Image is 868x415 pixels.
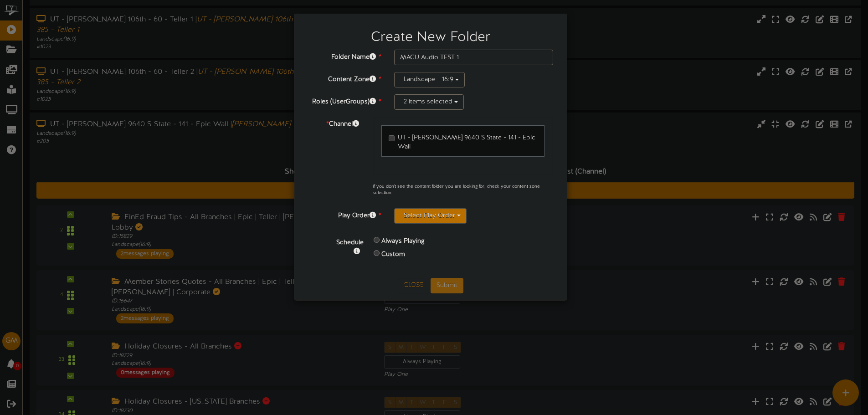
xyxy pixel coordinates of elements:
p: if you don't see the content folder you are looking for, check your content zone selection [373,184,553,197]
h2: Create New Folder [308,30,553,45]
button: Landscape - 16:9 [394,72,465,87]
button: 2 items selected [394,94,464,110]
label: Custom [381,250,405,259]
label: Play Order [301,208,387,220]
label: Always Playing [381,237,425,246]
input: Folder Name [394,50,553,65]
label: Roles (UserGroups) [301,94,387,107]
button: Submit [431,278,463,293]
button: Select Play Order [394,208,467,224]
label: Content Zone [301,72,387,84]
button: Close [398,278,429,293]
label: Channel [301,117,366,129]
label: Folder Name [301,50,387,62]
b: Schedule [336,239,364,246]
span: UT - [PERSON_NAME] 9640 S State - 141 - Epic Wall [398,134,535,150]
input: UT - [PERSON_NAME] 9640 S State - 141 - Epic Wall [389,135,395,141]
